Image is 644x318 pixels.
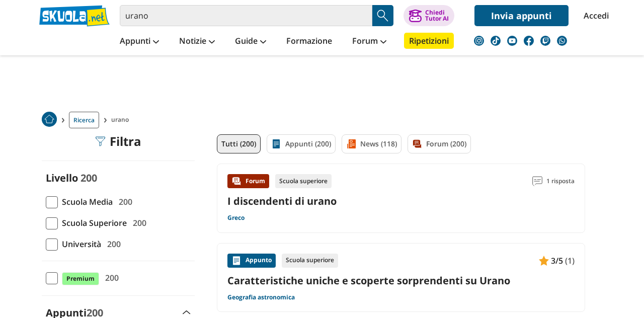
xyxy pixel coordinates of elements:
[408,134,471,153] a: Forum (200)
[551,254,563,267] span: 3/5
[101,271,119,284] span: 200
[350,33,389,51] a: Forum
[62,272,99,285] span: Premium
[267,134,336,153] a: Appunti (200)
[539,256,549,266] img: Appunti contenuto
[183,310,191,314] img: Apri e chiudi sezione
[404,33,454,49] a: Ripetizioni
[129,216,146,229] span: 200
[96,134,141,148] div: Filtra
[227,274,575,287] a: Caratteristiche uniche e scoperte sorprendenti su Urano
[120,5,372,26] input: Cerca appunti, riassunti o versioni
[404,5,454,26] button: ChiediTutor AI
[227,254,276,268] div: Appunto
[282,254,338,268] div: Scuola superiore
[42,112,57,128] a: Home
[231,256,242,266] img: Appunti contenuto
[275,174,332,188] div: Scuola superiore
[80,171,97,185] span: 200
[46,171,78,185] label: Livello
[532,176,542,186] img: Commenti lettura
[346,139,356,149] img: News filtro contenuto
[584,5,605,26] a: Accedi
[342,134,401,153] a: News (118)
[217,134,261,153] a: Tutti (200)
[375,8,390,23] img: Cerca appunti, riassunti o versioni
[474,5,569,26] a: Invia appunti
[491,36,501,46] img: tiktok
[284,33,335,51] a: Formazione
[117,33,162,51] a: Appunti
[111,112,133,128] span: urano
[42,112,57,127] img: Home
[231,176,242,186] img: Forum contenuto
[412,139,422,149] img: Forum filtro contenuto
[96,136,106,146] img: Filtra filtri mobile
[227,194,337,208] a: I discendenti di urano
[271,139,281,149] img: Appunti filtro contenuto
[115,195,132,208] span: 200
[425,10,449,22] div: Chiedi Tutor AI
[177,33,217,51] a: Notizie
[565,254,575,267] span: (1)
[372,5,393,26] button: Search Button
[474,36,484,46] img: instagram
[227,214,245,222] a: Greco
[557,36,567,46] img: WhatsApp
[546,174,575,188] span: 1 risposta
[507,36,517,46] img: youtube
[227,174,269,188] div: Forum
[524,36,534,46] img: facebook
[69,112,99,128] a: Ricerca
[58,237,101,251] span: Università
[58,195,113,208] span: Scuola Media
[540,36,550,46] img: twitch
[103,237,121,251] span: 200
[227,293,295,301] a: Geografia astronomica
[58,216,127,229] span: Scuola Superiore
[232,33,269,51] a: Guide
